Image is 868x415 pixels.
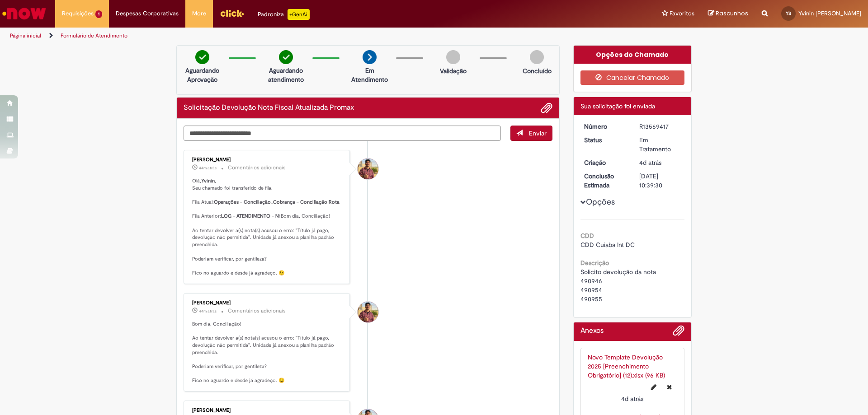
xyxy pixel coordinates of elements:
span: Sua solicitação foi enviada [580,102,655,110]
button: Editar nome de arquivo Novo Template Devolução 2025 [Preenchimento Obrigatório] (12).xlsx [646,380,662,394]
b: CDD [580,232,594,240]
img: check-circle-green.png [195,50,209,64]
span: Requisições [62,9,94,18]
button: Adicionar anexos [541,102,552,114]
a: Rascunhos [708,9,748,18]
dt: Criação [577,158,633,167]
p: Olá, , Seu chamado foi transferido de fila. Fila Atual: Fila Anterior: Bom dia, Conciliação! Ao t... [192,177,343,277]
img: img-circle-grey.png [446,50,460,64]
button: Excluir Novo Template Devolução 2025 [Preenchimento Obrigatório] (12).xlsx [661,380,677,394]
span: YS [786,10,791,16]
div: Vitor Jeremias Da Silva [358,159,378,179]
span: 44m atrás [199,308,217,314]
div: [PERSON_NAME] [192,300,343,306]
time: 29/09/2025 11:55:52 [199,308,217,314]
div: 26/09/2025 09:39:26 [639,158,681,167]
div: [PERSON_NAME] [192,408,343,413]
time: 26/09/2025 09:39:26 [639,159,661,167]
span: Enviar [529,129,547,137]
div: Padroniza [258,9,310,20]
div: R13569417 [639,122,681,131]
p: Concluído [523,66,552,75]
dt: Número [577,122,633,131]
div: Em Tratamento [639,135,681,154]
time: 26/09/2025 09:38:45 [621,395,643,403]
a: Novo Template Devolução 2025 [Preenchimento Obrigatório] (12).xlsx (96 KB) [588,353,665,379]
div: [DATE] 10:39:30 [639,172,681,190]
p: Em Atendimento [348,66,392,84]
p: Aguardando atendimento [264,66,308,84]
img: click_logo_yellow_360x200.png [220,6,244,20]
small: Comentários adicionais [228,164,286,172]
div: Opções do Chamado [574,46,692,64]
p: Validação [440,66,467,75]
span: Rascunhos [716,9,748,18]
b: Yvinin [201,177,215,184]
b: Descrição [580,259,609,267]
p: +GenAi [288,9,310,20]
dt: Status [577,135,633,145]
img: arrow-next.png [363,50,377,64]
button: Adicionar anexos [673,325,684,341]
textarea: Digite sua mensagem aqui... [184,126,501,141]
p: Bom dia, Conciliação! Ao tentar devolver a(s) nota(s) acusou o erro: "Título já pago, devolução n... [192,321,343,384]
ul: Trilhas de página [7,28,572,44]
a: Formulário de Atendimento [61,32,127,39]
time: 29/09/2025 11:55:52 [199,165,217,171]
div: [PERSON_NAME] [192,157,343,163]
span: 4d atrás [621,395,643,403]
span: Favoritos [670,9,694,18]
img: img-circle-grey.png [530,50,544,64]
b: Operações - Conciliação_Cobrança - Conciliação Rota [214,199,340,205]
h2: Solicitação Devolução Nota Fiscal Atualizada Promax Histórico de tíquete [184,104,354,112]
img: ServiceNow [1,5,47,23]
p: Aguardando Aprovação [180,66,224,84]
span: Despesas Corporativas [116,9,179,18]
div: Vitor Jeremias Da Silva [358,302,378,322]
h2: Anexos [580,327,604,335]
span: Yvinin [PERSON_NAME] [798,9,861,17]
span: More [192,9,206,18]
span: Solicito devolução da nota 490946 490954 490955 [580,268,656,303]
a: Página inicial [10,32,41,39]
span: 1 [95,10,102,18]
span: CDD Cuiaba Int DC [580,241,635,249]
small: Comentários adicionais [228,307,286,315]
span: 44m atrás [199,165,217,171]
button: Cancelar Chamado [580,70,685,85]
b: LOG - ATENDIMENTO - N1 [221,213,281,219]
span: 4d atrás [639,159,661,167]
dt: Conclusão Estimada [577,172,633,190]
img: check-circle-green.png [279,50,293,64]
button: Enviar [510,126,552,141]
